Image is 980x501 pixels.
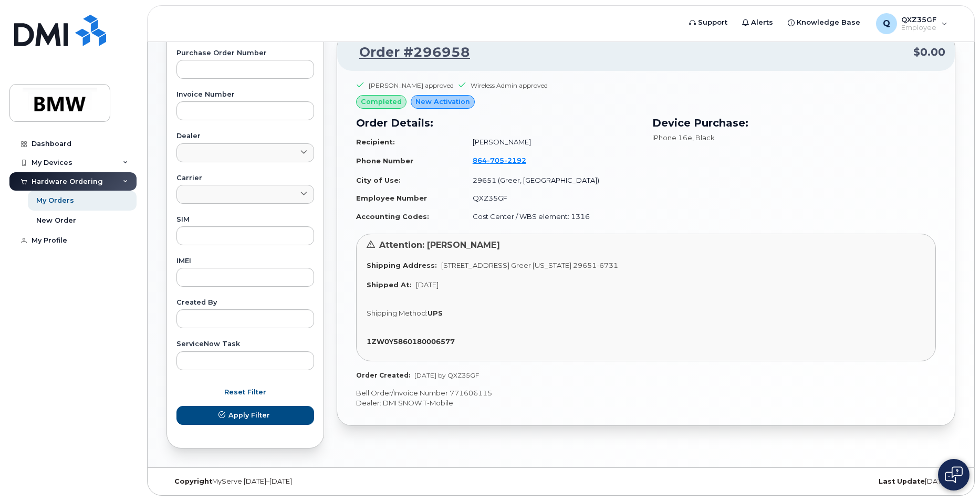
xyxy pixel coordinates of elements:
span: iPhone 16e [652,133,692,142]
h3: Order Details: [356,115,640,131]
div: [PERSON_NAME] approved [369,81,454,90]
strong: Recipient: [356,138,395,146]
span: [STREET_ADDRESS] Greer [US_STATE] 29651-6731 [441,261,618,269]
a: Knowledge Base [780,12,868,33]
span: [DATE] [416,280,439,289]
label: Dealer [176,133,314,140]
strong: Shipped At: [367,280,412,289]
span: Employee [901,24,936,32]
h3: Device Purchase: [652,115,936,131]
span: $0.00 [913,45,945,60]
div: [DATE] [692,477,955,486]
label: Invoice Number [176,91,314,98]
td: QXZ35GF [463,189,640,207]
label: Created By [176,299,314,306]
p: Bell Order/Invoice Number 771606115 [356,388,936,398]
a: 8647052192 [473,156,539,164]
button: Apply Filter [176,406,314,425]
span: QXZ35GF [901,15,936,24]
button: Reset Filter [176,383,314,402]
span: Apply Filter [228,410,270,420]
span: Q [883,17,890,30]
img: Open chat [945,466,963,483]
strong: Last Update [879,477,925,485]
span: Alerts [751,17,773,28]
label: Carrier [176,175,314,182]
span: 705 [487,156,504,164]
label: SIM [176,216,314,223]
span: 2192 [504,156,526,164]
label: ServiceNow Task [176,341,314,348]
strong: City of Use: [356,176,401,184]
strong: Shipping Address: [367,261,437,269]
strong: 1ZW0Y5860180006577 [367,337,455,346]
div: QXZ35GF [869,13,955,34]
strong: UPS [428,309,443,317]
strong: Phone Number [356,156,413,165]
span: Shipping Method: [367,309,428,317]
a: Support [682,12,735,33]
td: 29651 (Greer, [GEOGRAPHIC_DATA]) [463,171,640,190]
div: MyServe [DATE]–[DATE] [166,477,430,486]
span: 864 [473,156,526,164]
span: completed [361,97,402,107]
span: Attention: [PERSON_NAME] [379,240,500,250]
a: Alerts [735,12,780,33]
strong: Copyright [174,477,212,485]
span: New Activation [415,97,470,107]
strong: Employee Number [356,194,427,202]
td: Cost Center / WBS element: 1316 [463,207,640,226]
p: Dealer: DMI SNOW T-Mobile [356,398,936,408]
td: [PERSON_NAME] [463,133,640,151]
div: Wireless Admin approved [471,81,548,90]
span: [DATE] by QXZ35GF [414,371,479,379]
span: Knowledge Base [797,17,860,28]
span: Support [698,17,727,28]
a: Order #296958 [347,43,470,62]
label: IMEI [176,258,314,265]
strong: Accounting Codes: [356,212,429,221]
label: Purchase Order Number [176,50,314,57]
span: , Black [692,133,715,142]
strong: Order Created: [356,371,410,379]
a: 1ZW0Y5860180006577 [367,337,459,346]
span: Reset Filter [224,387,266,397]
